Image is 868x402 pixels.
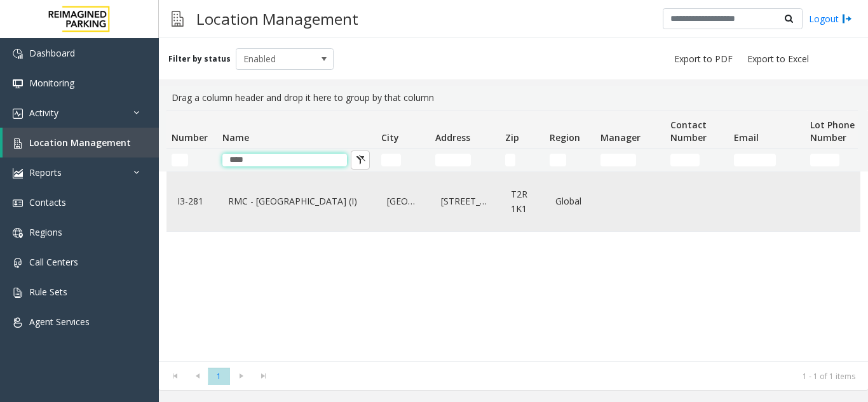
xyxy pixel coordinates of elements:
[222,154,347,166] input: Name Filter
[747,53,809,65] span: Export to Excel
[435,131,470,144] span: Address
[282,371,855,382] kendo-pager-info: 1 - 1 of 1 items
[3,128,159,157] a: Location Management
[29,286,67,298] span: Rule Sets
[809,12,852,25] a: Logout
[29,47,75,59] span: Dashboard
[13,109,23,119] img: 'icon'
[508,184,537,219] a: T2R 1K1
[13,138,23,149] img: 'icon'
[29,107,58,119] span: Activity
[13,318,23,328] img: 'icon'
[550,154,566,166] input: Region Filter
[600,154,636,166] input: Manager Filter
[13,79,23,89] img: 'icon'
[669,50,738,68] button: Export to PDF
[190,3,365,34] h3: Location Management
[172,131,208,144] span: Number
[236,49,314,69] span: Enabled
[670,119,707,144] span: Contact Number
[168,53,231,65] label: Filter by status
[29,256,78,268] span: Call Centers
[13,258,23,268] img: 'icon'
[208,368,230,385] span: Page 1
[842,12,852,25] img: logout
[729,149,805,171] td: Email Filter
[381,131,399,144] span: City
[384,191,423,211] a: [GEOGRAPHIC_DATA]
[505,131,519,144] span: Zip
[29,316,90,328] span: Agent Services
[734,131,759,144] span: Email
[13,198,23,208] img: 'icon'
[172,154,188,166] input: Number Filter
[670,154,700,166] input: Contact Number Filter
[13,228,23,238] img: 'icon'
[600,131,641,144] span: Manager
[174,191,210,211] a: I3-281
[734,154,776,166] input: Email Filter
[430,149,500,171] td: Address Filter
[742,50,814,68] button: Export to Excel
[29,196,66,208] span: Contacts
[13,288,23,298] img: 'icon'
[29,166,62,178] span: Reports
[166,149,217,171] td: Number Filter
[500,149,545,171] td: Zip Filter
[225,191,369,211] a: RMC - [GEOGRAPHIC_DATA] (I)
[13,49,23,59] img: 'icon'
[172,3,184,34] img: pageIcon
[29,226,62,238] span: Regions
[29,137,131,149] span: Location Management
[438,191,492,211] a: [STREET_ADDRESS]
[552,191,588,211] a: Global
[545,149,595,171] td: Region Filter
[381,154,401,166] input: City Filter
[29,77,74,89] span: Monitoring
[351,151,370,170] button: Clear
[435,154,471,166] input: Address Filter
[595,149,665,171] td: Manager Filter
[505,154,515,166] input: Zip Filter
[550,131,580,144] span: Region
[159,110,868,361] div: Data table
[376,149,430,171] td: City Filter
[665,149,729,171] td: Contact Number Filter
[810,154,839,166] input: Lot Phone Number Filter
[166,86,860,110] div: Drag a column header and drop it here to group by that column
[217,149,376,171] td: Name Filter
[810,119,855,144] span: Lot Phone Number
[674,53,733,65] span: Export to PDF
[13,168,23,178] img: 'icon'
[222,131,249,144] span: Name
